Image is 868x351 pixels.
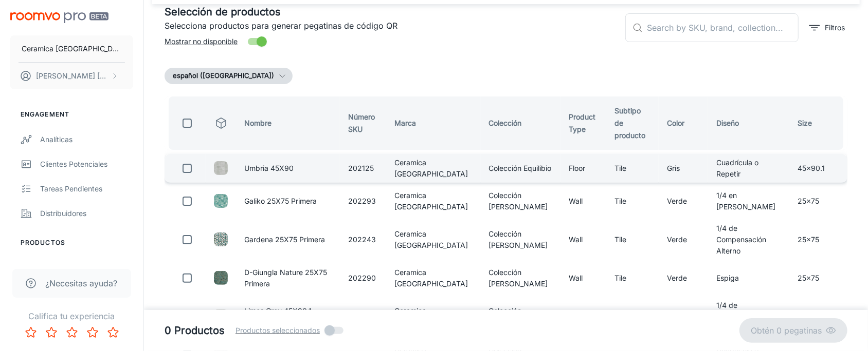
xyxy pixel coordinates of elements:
[561,154,607,183] td: Floor
[236,187,340,216] td: Galiko 25X75 Primera
[236,220,340,260] td: Gardena 25X75 Primera
[561,187,607,216] td: Wall
[561,220,607,260] td: Wall
[21,322,41,343] button: Rate 1 star
[36,70,109,82] p: [PERSON_NAME] [PERSON_NAME]
[10,63,133,89] button: [PERSON_NAME] [PERSON_NAME]
[789,187,847,216] td: 25x75
[386,96,481,150] th: Marca
[708,220,789,260] td: 1/4 de Compensación Alterno
[708,264,789,292] td: Espiga
[62,322,82,343] button: Rate 3 star
[103,322,123,343] button: Rate 5 star
[708,297,789,337] td: 1/4 de Compensación Alterno
[708,96,789,150] th: Diseño
[481,264,561,292] td: Colección [PERSON_NAME]
[386,220,481,260] td: Ceramica [GEOGRAPHIC_DATA]
[236,96,340,150] th: Nombre
[659,220,708,260] td: Verde
[789,96,847,150] th: Size
[165,36,238,47] span: Mostrar no disponible
[789,297,847,337] td: 45x90.1
[340,220,386,260] td: 202243
[647,13,799,42] input: Search by SKU, brand, collection...
[606,264,659,292] td: Tile
[386,297,481,337] td: Ceramica [GEOGRAPHIC_DATA]
[481,154,561,183] td: Colección Equilibio
[236,297,340,337] td: Limos Grey 45X90.1 Primera
[561,297,607,337] td: Floor
[236,325,320,336] span: Productos seleccionados
[40,208,133,219] div: Distribuidores
[789,264,847,292] td: 25x75
[481,220,561,260] td: Colección [PERSON_NAME]
[659,264,708,292] td: Verde
[606,187,659,216] td: Tile
[45,277,117,289] span: ¿Necesitas ayuda?
[481,297,561,337] td: Colección [PERSON_NAME]
[825,22,845,33] p: Filtros
[386,264,481,292] td: Ceramica [GEOGRAPHIC_DATA]
[165,68,293,84] button: español ([GEOGRAPHIC_DATA])
[82,322,103,343] button: Rate 4 star
[481,96,561,150] th: Colección
[340,264,386,292] td: 202290
[606,297,659,337] td: Tile
[40,134,133,145] div: Analíticas
[481,187,561,216] td: Colección [PERSON_NAME]
[340,96,386,150] th: Número SKU
[386,187,481,216] td: Ceramica [GEOGRAPHIC_DATA]
[659,187,708,216] td: Verde
[165,19,617,32] p: Selecciona productos para generar pegatinas de código QR
[606,154,659,183] td: Tile
[165,323,225,338] h5: 0 Productos
[606,96,659,150] th: Subtipo de producto
[708,154,789,183] td: Cuadrícula o Repetir
[561,264,607,292] td: Wall
[165,4,617,19] h5: Selección de productos
[340,187,386,216] td: 202293
[236,264,340,292] td: D-Giungla Nature 25X75 Primera
[22,43,122,54] p: Ceramica [GEOGRAPHIC_DATA]
[807,19,847,36] button: filter
[789,220,847,260] td: 25x75
[41,322,62,343] button: Rate 2 star
[340,154,386,183] td: 202125
[40,183,133,194] div: Tareas pendientes
[340,297,386,337] td: 202289
[386,154,481,183] td: Ceramica [GEOGRAPHIC_DATA]
[10,12,109,23] img: Roomvo PRO Beta
[40,159,133,170] div: Clientes potenciales
[10,35,133,62] button: Ceramica [GEOGRAPHIC_DATA]
[659,154,708,183] td: Gris
[561,96,607,150] th: Product Type
[8,310,135,322] p: Califica tu experiencia
[236,154,340,183] td: Umbria 45X90
[606,220,659,260] td: Tile
[789,154,847,183] td: 45x90.1
[708,187,789,216] td: 1/4 en [PERSON_NAME]
[659,297,708,337] td: Gris
[659,96,708,150] th: Color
